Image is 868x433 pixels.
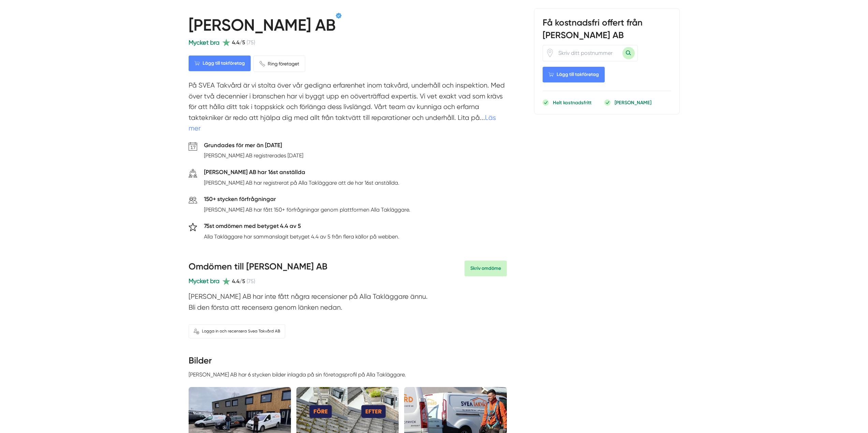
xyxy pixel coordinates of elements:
[204,151,303,160] p: [PERSON_NAME] AB registrerades [DATE]
[615,99,651,106] p: [PERSON_NAME]
[202,328,280,335] span: Logga in och recensera Svea Takvård AB
[232,277,245,285] span: 4.4/5
[465,261,507,276] a: Skriv omdöme
[189,370,507,379] p: [PERSON_NAME] AB har 6 stycken bilder inlagda på sin företagsprofil på Alla Takläggare.
[189,39,219,46] span: Mycket bra
[189,56,251,71] : Lägg till takföretag
[232,38,245,47] span: 4.4/5
[204,221,399,232] h5: 75st omdömen med betyget 4.4 av 5
[189,80,507,137] p: På SVEA Takvård är vi stolta över vår gedigna erfarenhet inom takvård, underhåll och inspektion. ...
[546,49,554,57] span: Klicka för att använda din position.
[204,179,399,187] p: [PERSON_NAME] AB har registrerat på Alla Takläggare att de har 16st anställda.
[546,49,554,57] svg: Pin / Karta
[189,324,285,338] a: Logga in och recensera Svea Takvård AB
[336,13,342,19] span: Verifierat av Qatanani, Ibrahim
[553,99,591,106] p: Helt kostnadsfritt
[204,205,410,214] p: [PERSON_NAME] AB har fått 150+ förfrågningar genom plattformen Alla Takläggare.
[268,60,299,67] span: Ring företaget
[543,67,605,82] : Lägg till takföretag
[189,261,327,276] h3: Omdömen till [PERSON_NAME] AB
[622,47,635,59] button: Sök med postnummer
[247,277,255,285] span: (75)
[247,38,255,47] span: (75)
[204,195,410,205] h5: 150+ stycken förfrågningar
[554,45,622,61] input: Skriv ditt postnummer
[204,232,399,241] p: Alla Takläggare har sammanslagit betyget 4.4 av 5 från flera källor på webben.
[253,56,305,72] a: Ring företaget
[204,168,399,179] h5: [PERSON_NAME] AB har 16st anställda
[189,277,219,284] span: Mycket bra
[543,17,671,45] h3: Få kostnadsfri offert från [PERSON_NAME] AB
[189,15,336,38] h1: [PERSON_NAME] AB
[204,141,303,152] h5: Grundades för mer än [DATE]
[189,291,507,316] p: [PERSON_NAME] AB har inte fått några recensioner på Alla Takläggare ännu. Bli den första att rece...
[189,355,507,370] h3: Bilder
